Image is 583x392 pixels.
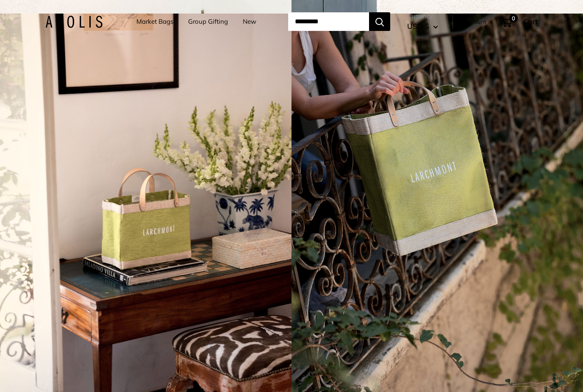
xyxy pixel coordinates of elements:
img: Apolis [45,16,103,28]
span: 0 [509,14,518,22]
a: My Account [456,17,486,27]
a: 0 Cart [501,15,538,28]
a: Market Bags [136,16,173,28]
input: Search... [288,12,369,31]
button: USD $ [407,19,438,33]
span: Cart [523,17,538,26]
span: USD $ [407,22,429,31]
button: Search [369,12,390,31]
a: New [243,16,256,28]
span: Currency [407,10,438,22]
a: Group Gifting [188,16,228,28]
